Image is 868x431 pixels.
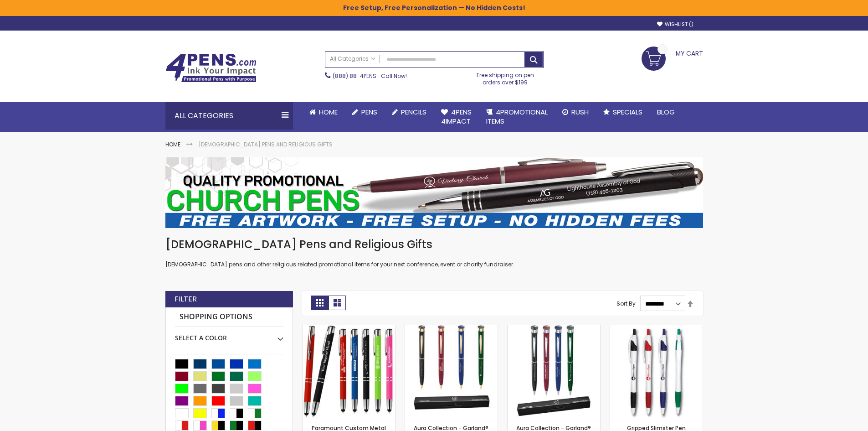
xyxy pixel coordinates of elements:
a: Pencils [385,102,434,122]
img: Paramount Custom Metal Stylus® Pens -Special Offer [303,325,395,418]
div: Select A Color [175,327,283,343]
a: (888) 88-4PENS [333,72,376,80]
a: 4PROMOTIONALITEMS [479,102,555,132]
span: - Call Now! [333,72,407,80]
a: Gripped Slimster Pen [610,325,703,332]
strong: [DEMOGRAPHIC_DATA] Pens and Religious Gifts [199,140,333,148]
img: 4Pens Custom Pens and Promotional Products [165,53,257,83]
strong: Filter [175,294,197,304]
a: All Categories [325,52,380,67]
span: Pens [361,107,377,117]
span: Specials [613,107,642,117]
strong: Grid [311,296,329,310]
a: Home [302,102,345,122]
span: 4Pens 4impact [441,107,472,126]
div: [DEMOGRAPHIC_DATA] pens and other religious related promotional items for your next conference, e... [165,237,703,269]
a: Rush [555,102,596,122]
span: Rush [571,107,589,117]
img: Gripped Slimster Pen [610,325,703,418]
a: Blog [650,102,682,122]
a: Aura Collection - Garland® USA Made Hefty High Gloss Chrome Accents Pearlescent Dome Ballpoint Me... [508,325,600,332]
span: Blog [657,107,675,117]
span: All Categories [330,55,375,62]
img: Aura Collection - Garland® USA Made Hefty High Gloss Gold Accents Pearlescent Dome Ballpoint Meta... [405,325,498,418]
strong: Shopping Options [175,307,283,327]
a: Specials [596,102,650,122]
a: Wishlist [657,21,693,28]
a: 4Pens4impact [434,102,479,132]
a: Aura Collection - Garland® USA Made Hefty High Gloss Gold Accents Pearlescent Dome Ballpoint Meta... [405,325,498,332]
a: Pens [345,102,385,122]
img: Aura Collection - Garland® USA Made Hefty High Gloss Chrome Accents Pearlescent Dome Ballpoint Me... [508,325,600,418]
span: 4PROMOTIONAL ITEMS [486,107,548,126]
span: Home [319,107,338,117]
label: Sort By [616,300,636,307]
h1: [DEMOGRAPHIC_DATA] Pens and Religious Gifts [165,237,703,252]
span: Pencils [401,107,426,117]
a: Paramount Custom Metal Stylus® Pens -Special Offer [303,325,395,332]
div: Free shipping on pen orders over $199 [467,68,544,86]
img: Church Pens and Religious Gifts [165,157,703,228]
a: Home [165,140,180,148]
div: All Categories [165,102,293,130]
